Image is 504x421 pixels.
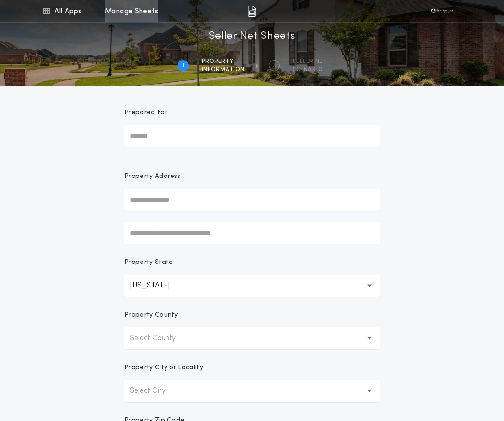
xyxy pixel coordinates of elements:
[182,62,184,69] h2: 1
[124,311,178,320] p: Property County
[124,380,380,402] button: Select City
[247,6,256,17] img: img
[130,280,184,291] p: [US_STATE]
[272,62,276,69] h2: 2
[124,363,203,372] p: Property City or Locality
[293,66,327,73] span: SCENARIO
[202,66,245,73] span: information
[124,172,380,181] p: Property Address
[130,385,180,397] p: Select City
[130,333,191,344] p: Select County
[209,29,295,44] h1: Seller Net Sheets
[124,108,167,117] p: Prepared For
[124,327,380,349] button: Select County
[293,58,327,65] span: SELLER NET
[428,6,456,16] img: vs-icon
[124,258,173,267] p: Property State
[124,125,380,147] input: Prepared For
[202,58,245,65] span: Property
[124,275,380,297] button: [US_STATE]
